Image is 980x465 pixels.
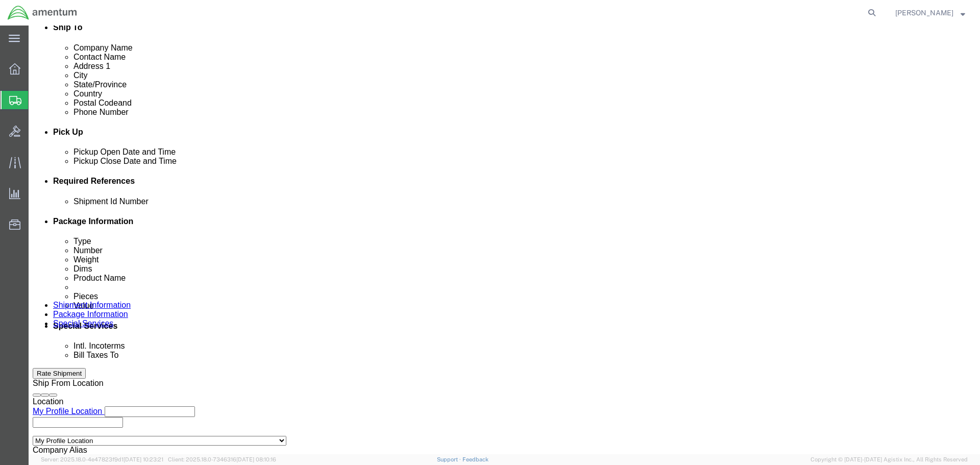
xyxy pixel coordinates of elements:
button: [PERSON_NAME] [895,7,966,19]
a: Feedback [462,456,488,462]
a: Support [437,456,462,462]
span: Copyright © [DATE]-[DATE] Agistix Inc., All Rights Reserved [811,455,968,464]
span: [DATE] 10:23:21 [124,456,163,462]
iframe: FS Legacy Container [29,26,980,454]
span: Client: 2025.18.0-7346316 [168,456,276,462]
span: [DATE] 08:10:16 [236,456,276,462]
span: Rosario Aguirre [895,7,953,18]
span: Server: 2025.18.0-4e47823f9d1 [41,456,163,462]
img: logo [7,5,78,20]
